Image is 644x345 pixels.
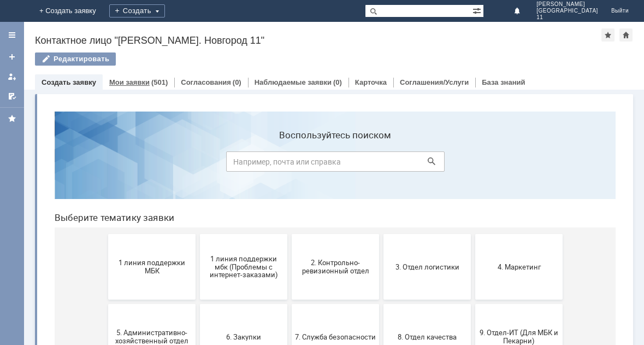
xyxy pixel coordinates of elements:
[157,151,238,176] span: 1 линия поддержки мбк (Проблемы с интернет-заказами)
[536,1,598,8] span: [PERSON_NAME]
[246,131,333,197] button: 2. Контрольно-ревизионный отдел
[180,49,399,69] input: Например, почта или справка
[433,226,513,242] span: 9. Отдел-ИТ (Для МБК и Пекарни)
[66,226,146,242] span: 5. Административно-хозяйственный отдел
[9,109,570,120] header: Выберите тематику заявки
[109,4,165,17] div: Создать
[154,271,241,337] button: Отдел-ИТ (Битрикс24 и CRM)
[233,78,241,86] div: (0)
[66,300,146,308] span: Бухгалтерия (для мбк)
[35,35,601,46] div: Контактное лицо "[PERSON_NAME]. Новгород 11"
[246,271,333,337] button: Отдел-ИТ (Офис)
[249,230,330,238] span: 7. Служба безопасности
[333,78,342,86] div: (0)
[3,68,21,85] a: Мои заявки
[154,201,241,267] button: 6. Закупки
[3,87,21,105] a: Мои согласования
[66,156,146,172] span: 1 линия поддержки МБК
[62,201,150,267] button: 5. Административно-хозяйственный отдел
[42,78,96,86] a: Создать заявку
[157,296,238,312] span: Отдел-ИТ (Битрикс24 и CRM)
[341,230,422,238] span: 8. Отдел качества
[341,300,422,308] span: Финансовый отдел
[433,160,513,168] span: 4. Маркетинг
[151,78,168,86] div: (501)
[181,78,231,86] a: Согласования
[338,131,425,197] button: 3. Отдел логистики
[249,300,330,308] span: Отдел-ИТ (Офис)
[154,131,241,197] button: 1 линия поддержки мбк (Проблемы с интернет-заказами)
[62,271,150,337] button: Бухгалтерия (для мбк)
[601,28,615,42] div: Добавить в избранное
[249,156,330,172] span: 2. Контрольно-ревизионный отдел
[338,201,425,267] button: 8. Отдел качества
[62,131,150,197] button: 1 линия поддержки МБК
[429,271,517,337] button: Франчайзинг
[341,160,422,168] span: 3. Отдел логистики
[400,78,469,86] a: Соглашения/Услуги
[109,78,150,86] a: Мои заявки
[482,78,525,86] a: База знаний
[246,201,333,267] button: 7. Служба безопасности
[472,5,483,15] span: Расширенный поиск
[255,78,332,86] a: Наблюдаемые заявки
[536,8,598,14] span: [GEOGRAPHIC_DATA]
[429,131,517,197] button: 4. Маркетинг
[180,27,399,38] label: Воспользуйтесь поиском
[536,14,598,21] span: 11
[355,78,387,86] a: Карточка
[338,271,425,337] button: Финансовый отдел
[429,201,517,267] button: 9. Отдел-ИТ (Для МБК и Пекарни)
[619,28,633,42] div: Сделать домашней страницей
[3,48,21,66] a: Создать заявку
[157,230,238,238] span: 6. Закупки
[433,300,513,308] span: Франчайзинг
